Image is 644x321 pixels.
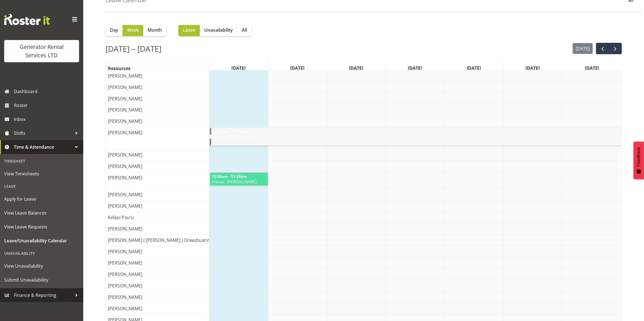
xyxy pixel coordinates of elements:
[4,195,79,203] span: Apply for Leave
[178,25,200,36] button: Leave
[4,237,79,245] span: Leave/Unavailability Calendar
[348,65,365,71] span: [DATE]
[107,151,143,158] span: [PERSON_NAME]
[107,237,211,243] span: [PERSON_NAME] ( [PERSON_NAME] ) Onwubuariri
[211,179,267,184] span: Annual - [PERSON_NAME]
[4,170,79,178] span: View Timesheets
[1,248,82,259] div: Unavailability
[143,25,166,36] button: Month
[107,225,143,232] span: [PERSON_NAME]
[204,27,233,33] span: Unavailability
[4,276,79,284] span: Submit Unavailability
[107,191,143,198] span: [PERSON_NAME]
[525,65,541,71] span: [DATE]
[107,271,143,278] span: [PERSON_NAME]
[1,259,82,273] a: View Unavailability
[1,273,82,287] a: Submit Unavailability
[107,163,143,170] span: [PERSON_NAME]
[107,214,135,221] span: Kelepi Pau'u
[14,291,72,299] span: Finance & Reporting
[1,192,82,206] a: Apply for Leave
[4,209,79,217] span: View Leave Balances
[107,260,143,266] span: [PERSON_NAME]
[107,118,143,125] span: [PERSON_NAME]
[211,129,248,134] span: 12:00am - 11:59pm
[14,143,72,151] span: Time & Attendance
[105,43,161,54] h2: [DATE] – [DATE]
[107,65,132,72] span: Resources
[14,101,80,110] span: Roster
[573,43,593,54] button: [DATE]
[1,234,82,248] a: Leave/Unavailability Calendar
[10,43,74,59] div: Generator Rental Services LTD
[1,167,82,181] a: View Timesheets
[1,220,82,234] a: View Leave Requests
[107,73,143,79] span: [PERSON_NAME]
[237,25,251,36] button: All
[1,181,82,192] div: Leave
[107,95,143,102] span: [PERSON_NAME]
[14,87,80,96] span: Dashboard
[123,25,143,36] button: Week
[1,206,82,220] a: View Leave Balances
[107,305,143,312] span: [PERSON_NAME]
[4,262,79,270] span: View Unavailability
[183,27,195,33] span: Leave
[14,115,80,123] span: Inbox
[584,65,600,71] span: [DATE]
[609,43,622,54] button: next
[107,282,143,289] span: [PERSON_NAME]
[107,106,143,113] span: [PERSON_NAME]
[407,65,423,71] span: [DATE]
[633,141,644,179] button: Feedback - Show survey
[107,174,143,181] span: [PERSON_NAME]
[209,134,621,139] span: Annual - [PERSON_NAME]
[107,294,143,300] span: [PERSON_NAME]
[242,27,247,33] span: All
[200,25,237,36] button: Unavailability
[105,25,123,36] button: Day
[127,27,139,33] span: Week
[1,155,82,167] div: Timesheet
[289,65,306,71] span: [DATE]
[4,223,79,231] span: View Leave Requests
[148,27,162,33] span: Month
[14,129,72,137] span: Shifts
[596,43,609,54] button: prev
[110,27,118,33] span: Day
[230,65,247,71] span: [DATE]
[107,129,143,136] span: [PERSON_NAME]
[107,248,143,255] span: [PERSON_NAME]
[4,14,50,25] img: Rosterit website logo
[107,84,143,91] span: [PERSON_NAME]
[636,147,641,166] span: Feedback
[107,203,143,209] span: [PERSON_NAME]
[211,174,248,179] span: 12:00am - 11:59pm
[466,65,482,71] span: [DATE]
